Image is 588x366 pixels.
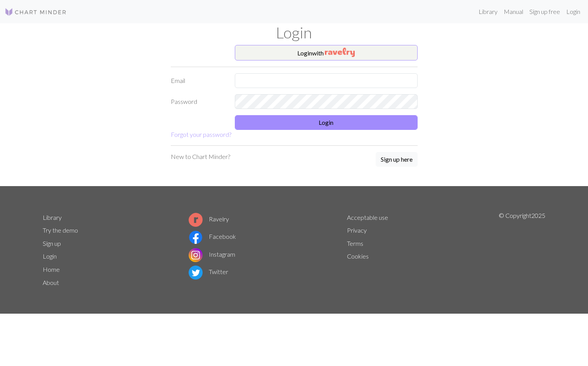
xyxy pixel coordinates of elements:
[347,252,369,260] a: Cookies
[347,214,388,221] a: Acceptable use
[499,211,545,289] p: © Copyright 2025
[43,226,78,234] a: Try the demo
[376,152,418,167] a: Sign up here
[171,152,230,161] p: New to Chart Minder?
[43,279,59,286] a: About
[526,4,563,19] a: Sign up free
[189,215,229,223] a: Ravelry
[347,226,367,234] a: Privacy
[43,214,62,221] a: Library
[376,152,418,167] button: Sign up here
[43,240,61,247] a: Sign up
[189,233,236,240] a: Facebook
[189,250,235,258] a: Instagram
[43,266,60,273] a: Home
[166,94,230,109] label: Password
[43,252,57,260] a: Login
[5,7,67,17] img: Logo
[171,131,231,138] a: Forgot your password?
[189,266,203,280] img: Twitter logo
[189,230,203,244] img: Facebook logo
[189,268,228,275] a: Twitter
[235,115,418,130] button: Login
[235,45,418,60] button: Loginwith
[38,23,550,42] h1: Login
[501,4,526,19] a: Manual
[189,248,203,262] img: Instagram logo
[347,240,363,247] a: Terms
[475,4,501,19] a: Library
[563,4,583,19] a: Login
[166,73,230,88] label: Email
[325,48,355,57] img: Ravelry
[189,213,203,227] img: Ravelry logo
